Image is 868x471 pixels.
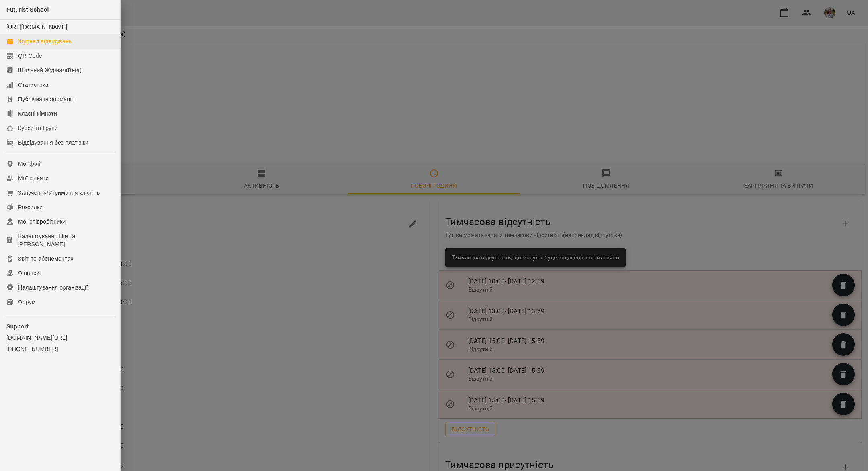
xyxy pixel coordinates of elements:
[18,81,49,89] div: Статистика
[18,218,66,226] div: Мої співробітники
[18,110,57,118] div: Класні кімнати
[18,298,36,306] div: Форум
[6,345,114,353] a: [PHONE_NUMBER]
[18,189,100,197] div: Залучення/Утримання клієнтів
[18,95,74,103] div: Публічна інформація
[18,124,58,132] div: Курси та Групи
[18,269,39,277] div: Фінанси
[18,52,42,60] div: QR Code
[18,174,49,182] div: Мої клієнти
[18,66,82,74] div: Шкільний Журнал(Beta)
[18,203,43,211] div: Розсилки
[6,322,114,330] p: Support
[18,160,42,168] div: Мої філії
[18,283,88,292] div: Налаштування організації
[18,139,88,147] div: Відвідування без платіжки
[6,24,67,30] a: [URL][DOMAIN_NAME]
[6,6,49,13] span: Futurist School
[18,232,114,248] div: Налаштування Цін та [PERSON_NAME]
[6,334,114,342] a: [DOMAIN_NAME][URL]
[18,37,72,45] div: Журнал відвідувань
[18,255,74,263] div: Звіт по абонементах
